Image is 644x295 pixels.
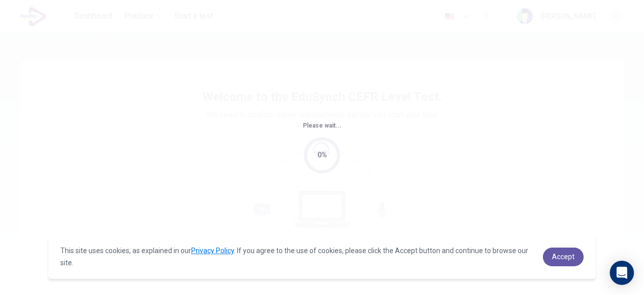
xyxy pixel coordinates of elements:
span: Please wait... [303,122,342,129]
span: Accept [552,253,575,261]
div: 0% [317,149,327,161]
div: cookieconsent [48,234,596,279]
a: Privacy Policy [191,247,234,255]
span: This site uses cookies, as explained in our . If you agree to the use of cookies, please click th... [60,247,528,267]
a: dismiss cookie message [543,248,584,266]
div: Open Intercom Messenger [610,261,634,285]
